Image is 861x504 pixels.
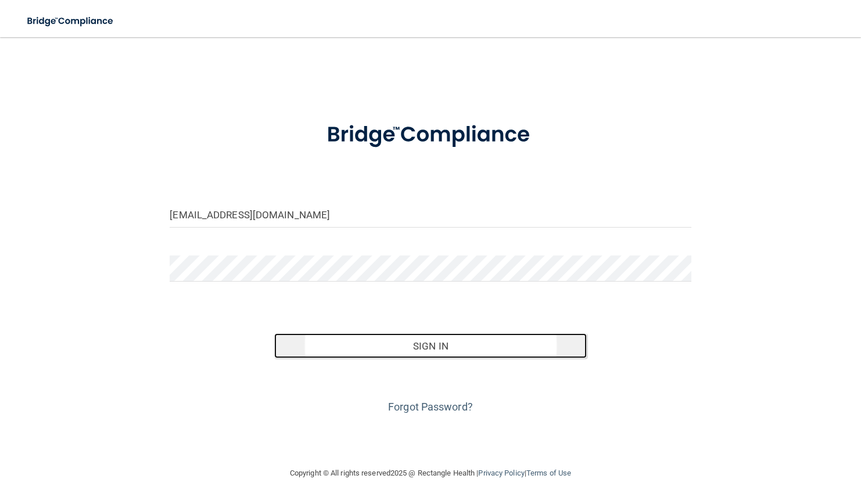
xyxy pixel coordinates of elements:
div: Copyright © All rights reserved 2025 @ Rectangle Health | | [218,455,643,492]
a: Terms of Use [526,469,571,477]
input: Email [170,201,691,228]
a: Forgot Password? [388,401,473,413]
a: Privacy Policy [478,469,524,477]
img: bridge_compliance_login_screen.278c3ca4.svg [17,9,124,33]
img: bridge_compliance_login_screen.278c3ca4.svg [304,107,557,163]
button: Sign In [274,333,587,359]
